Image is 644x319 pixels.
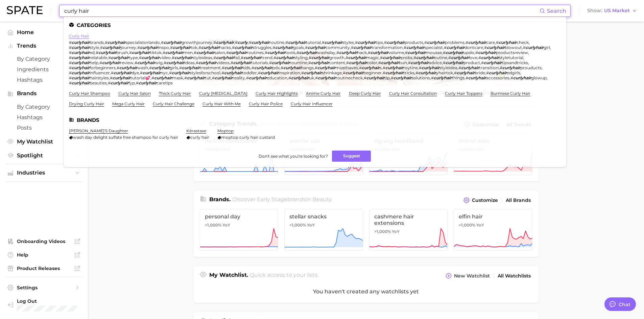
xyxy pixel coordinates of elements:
span: # [232,45,235,50]
em: curlyhair [98,50,116,55]
span: goals [293,45,304,50]
span: ideas [184,60,195,65]
span: Onboarding Videos [17,238,71,244]
span: # [69,50,72,55]
span: YoY [222,222,230,228]
span: routines [247,50,264,55]
span: outine [434,55,447,60]
span: My Watchlist [17,138,71,145]
a: curly hair toppers [445,91,482,96]
a: anime curly hair [306,91,341,96]
em: curlyhair [311,60,329,65]
span: problems [445,40,464,45]
span: # [226,50,229,55]
span: # [424,40,427,45]
span: # [378,60,381,65]
span: # [222,65,224,70]
span: # [241,55,243,60]
em: curlyhair [325,40,342,45]
span: specialistorlando [125,40,160,45]
span: # [129,50,132,55]
span: # [481,60,484,65]
em: curly [238,40,248,45]
span: US Market [604,9,630,12]
span: salon [214,50,225,55]
a: Hashtags [5,75,82,85]
span: mousse [426,50,442,55]
span: updo [463,50,474,55]
a: curly hair salon [118,91,151,96]
a: by Category [5,54,82,64]
span: # [164,60,166,65]
span: All Watchlists [498,273,531,279]
em: curlyhair [72,50,90,55]
span: # [443,50,446,55]
img: SPATE [7,6,43,14]
span: treatment [200,65,221,70]
span: # [117,65,119,70]
em: curlyhair [108,40,125,45]
a: curly [MEDICAL_DATA] [199,91,247,96]
em: curlyhair [72,60,90,65]
span: # [163,50,165,55]
span: Show [587,9,602,12]
span: struggles [253,45,271,50]
span: tools [285,50,295,55]
span: >1,000% [289,222,306,228]
em: curlyhair [446,60,463,65]
span: tutorials [251,60,268,65]
span: girl [544,45,550,50]
span: Trends [17,43,71,49]
span: # [478,55,481,60]
em: curlyhair [119,65,137,70]
span: Settings [17,285,71,291]
a: Settings [5,283,82,293]
span: tips [376,40,383,45]
em: curlyhair [72,45,90,50]
em: curlyhair [201,45,219,50]
em: curlyhair [174,55,192,60]
span: # [285,40,288,45]
em: curlyhair [182,65,200,70]
em: curlyhair [308,45,326,50]
em: curlyhair [406,45,424,50]
span: Spotlight [17,152,71,159]
em: curlyhair [484,60,502,65]
em: curlyhair [446,50,463,55]
em: curlyhair [235,45,253,50]
em: curlyhair [288,40,306,45]
em: curlyhair [103,45,121,50]
span: girls [170,65,178,70]
span: # [231,60,233,65]
span: journey [121,45,136,50]
button: Customize [462,195,499,205]
span: men [183,50,193,55]
a: curly hair with me [202,101,241,106]
em: curlyhair [358,40,376,45]
em: curlyhair [416,55,434,60]
span: # [384,40,387,45]
em: curlyhair [140,45,158,50]
span: # [448,55,451,60]
span: ed [90,50,95,55]
em: curlyhair [173,45,191,50]
span: # [265,50,267,55]
span: # [309,55,311,60]
a: personal day>1,000% YoY [200,209,279,251]
a: cashmere hair extensions>1,000% YoY [369,209,448,251]
span: # [249,40,252,45]
li: Categories [69,22,561,28]
span: help [90,60,98,65]
em: curlyhair [224,65,242,70]
span: wig [155,60,163,65]
span: tiktok [150,50,162,55]
span: # [252,65,254,70]
span: >1,000% [459,222,475,228]
button: ShowUS Market [586,6,639,15]
a: Onboarding Videos [5,236,82,246]
span: blowout [505,45,522,50]
em: curlyhair [137,60,155,65]
span: type [129,55,138,60]
em: curlyhair [339,50,357,55]
span: Industries [17,170,71,176]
